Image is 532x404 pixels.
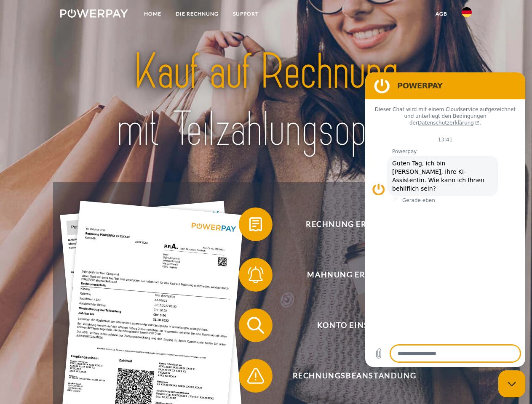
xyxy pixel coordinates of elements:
a: Home [137,6,168,21]
span: Mahnung erhalten? [251,258,457,292]
span: Konto einsehen [251,308,457,342]
iframe: Messaging-Fenster [365,72,525,367]
span: Rechnung erhalten? [251,207,457,241]
span: Rechnungsbeanstandung [251,359,457,393]
button: Mahnung erhalten? [239,258,458,292]
img: qb_bill.svg [245,214,266,235]
img: title-powerpay_de.svg [80,40,452,161]
button: Rechnung erhalten? [239,207,458,241]
a: SUPPORT [226,6,266,21]
button: Konto einsehen [239,308,458,342]
img: qb_search.svg [245,315,266,336]
a: agb [428,6,454,21]
button: Rechnungsbeanstandung [239,359,458,393]
iframe: Schaltfläche zum Öffnen des Messaging-Fensters; Konversation läuft [498,370,525,397]
img: qb_warning.svg [245,365,266,386]
img: de [462,7,472,17]
img: qb_bell.svg [245,264,266,285]
a: DIE RECHNUNG [168,6,226,21]
img: logo-powerpay-white.svg [60,9,128,18]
